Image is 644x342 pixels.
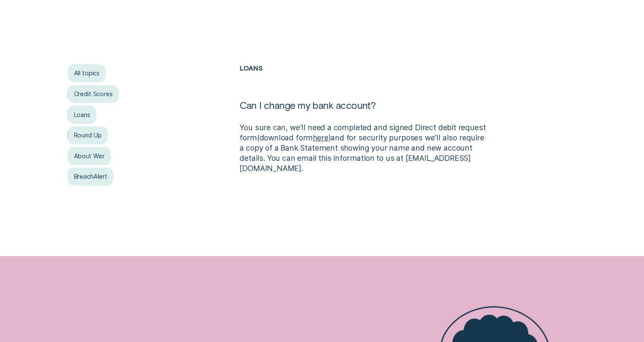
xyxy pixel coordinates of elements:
p: You sure can, we’ll need a completed and signed Direct debit request form download form and for s... [240,123,490,173]
a: About Wisr [68,147,111,165]
span: ( [257,133,260,142]
h1: Can I change my bank account? [240,99,490,123]
a: here [313,133,328,142]
a: Round Up [68,126,107,144]
a: Loans [240,64,262,72]
a: BreachAlert [68,168,113,185]
a: All topics [68,64,106,82]
a: Credit Scores [68,85,118,103]
span: ) [328,133,331,142]
a: Loans [68,105,96,123]
h2: Loans [240,64,490,99]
